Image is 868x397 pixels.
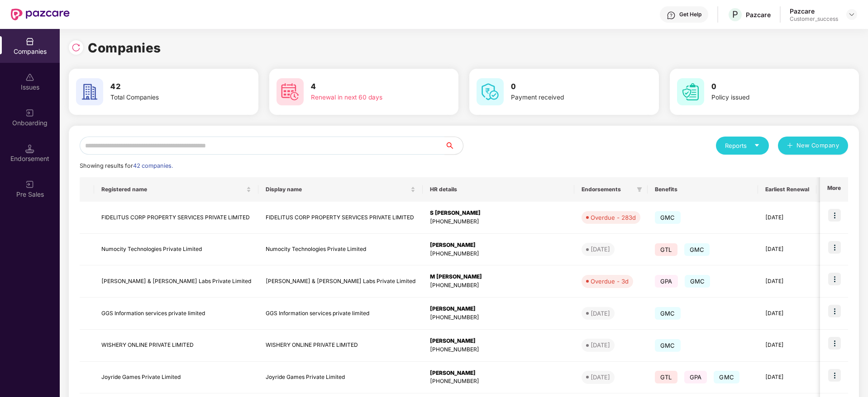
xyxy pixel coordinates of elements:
th: Issues [816,177,855,202]
td: Numocity Technologies Private Limited [94,234,258,266]
div: [PHONE_NUMBER] [430,345,567,354]
div: Payment received [511,93,625,103]
div: [PERSON_NAME] [430,337,567,345]
td: WISHERY ONLINE PRIVATE LIMITED [258,330,423,362]
img: New Pazcare Logo [11,9,70,20]
span: caret-down [754,142,760,148]
h3: 0 [711,81,825,93]
h3: 42 [110,81,224,93]
td: [DATE] [758,298,816,330]
img: svg+xml;base64,PHN2ZyBpZD0iUmVsb2FkLTMyeDMyIiB4bWxucz0iaHR0cDovL3d3dy53My5vcmcvMjAwMC9zdmciIHdpZH... [72,43,81,52]
span: GTL [655,371,677,383]
td: GGS Information services private limited [94,298,258,330]
img: icon [828,273,841,285]
div: Overdue - 3d [591,277,629,286]
span: search [444,142,463,149]
th: Registered name [94,177,258,202]
div: Renewal in next 60 days [311,93,425,103]
span: GPA [655,275,678,288]
span: GMC [684,243,710,256]
div: Pazcare [746,10,771,19]
div: Get Help [679,11,701,18]
div: Pazcare [790,7,838,15]
span: GMC [685,275,711,288]
img: svg+xml;base64,PHN2ZyB3aWR0aD0iMTQuNSIgaGVpZ2h0PSIxNC41IiB2aWV3Qm94PSIwIDAgMTYgMTYiIGZpbGw9Im5vbm... [25,144,34,153]
span: Registered name [101,186,244,193]
img: svg+xml;base64,PHN2ZyBpZD0iRHJvcGRvd24tMzJ4MzIiIHhtbG5zPSJodHRwOi8vd3d3LnczLm9yZy8yMDAwL3N2ZyIgd2... [848,11,855,18]
span: GMC [655,307,681,320]
div: [PHONE_NUMBER] [430,250,567,258]
div: [DATE] [591,373,610,382]
div: [PERSON_NAME] [430,305,567,313]
div: [DATE] [591,245,610,254]
img: icon [828,241,841,254]
td: GGS Information services private limited [258,298,423,330]
td: FIDELITUS CORP PROPERTY SERVICES PRIVATE LIMITED [258,202,423,234]
td: [DATE] [758,330,816,362]
td: Joyride Games Private Limited [94,362,258,394]
th: Display name [258,177,423,202]
span: New Company [796,141,839,150]
th: HR details [423,177,574,202]
img: svg+xml;base64,PHN2ZyBpZD0iSXNzdWVzX2Rpc2FibGVkIiB4bWxucz0iaHR0cDovL3d3dy53My5vcmcvMjAwMC9zdmciIH... [25,73,34,82]
span: P [732,9,738,20]
span: GMC [655,211,681,224]
span: filter [637,187,642,192]
td: Joyride Games Private Limited [258,362,423,394]
img: icon [828,369,841,382]
td: [DATE] [758,362,816,394]
div: Reports [725,141,760,150]
td: [PERSON_NAME] & [PERSON_NAME] Labs Private Limited [94,265,258,298]
h1: Companies [88,38,161,58]
span: Showing results for [80,162,173,169]
div: Overdue - 283d [591,213,636,222]
span: GTL [655,243,677,256]
td: FIDELITUS CORP PROPERTY SERVICES PRIVATE LIMITED [94,202,258,234]
div: [PHONE_NUMBER] [430,377,567,386]
div: Customer_success [790,15,838,23]
img: svg+xml;base64,PHN2ZyB4bWxucz0iaHR0cDovL3d3dy53My5vcmcvMjAwMC9zdmciIHdpZHRoPSI2MCIgaGVpZ2h0PSI2MC... [76,78,103,105]
span: GMC [714,371,739,383]
th: Benefits [648,177,758,202]
td: Numocity Technologies Private Limited [258,234,423,266]
img: icon [828,305,841,317]
div: Policy issued [711,93,825,103]
td: WISHERY ONLINE PRIVATE LIMITED [94,330,258,362]
span: plus [787,142,793,150]
img: svg+xml;base64,PHN2ZyB3aWR0aD0iMjAiIGhlaWdodD0iMjAiIHZpZXdCb3g9IjAgMCAyMCAyMCIgZmlsbD0ibm9uZSIgeG... [25,180,34,189]
img: svg+xml;base64,PHN2ZyB4bWxucz0iaHR0cDovL3d3dy53My5vcmcvMjAwMC9zdmciIHdpZHRoPSI2MCIgaGVpZ2h0PSI2MC... [277,78,304,105]
div: [PHONE_NUMBER] [430,281,567,290]
span: 42 companies. [133,162,173,169]
span: GPA [684,371,707,383]
h3: 4 [311,81,425,93]
div: [DATE] [591,340,610,350]
td: [DATE] [758,265,816,298]
img: svg+xml;base64,PHN2ZyB4bWxucz0iaHR0cDovL3d3dy53My5vcmcvMjAwMC9zdmciIHdpZHRoPSI2MCIgaGVpZ2h0PSI2MC... [477,78,504,105]
th: Earliest Renewal [758,177,816,202]
div: [PHONE_NUMBER] [430,217,567,226]
div: [PERSON_NAME] [430,369,567,378]
img: icon [828,337,841,350]
span: Display name [266,186,409,193]
span: Endorsements [582,186,633,193]
img: svg+xml;base64,PHN2ZyBpZD0iSGVscC0zMngzMiIgeG1sbnM9Imh0dHA6Ly93d3cudzMub3JnLzIwMDAvc3ZnIiB3aWR0aD... [667,11,676,20]
div: S [PERSON_NAME] [430,209,567,217]
button: search [444,137,463,155]
img: svg+xml;base64,PHN2ZyBpZD0iQ29tcGFuaWVzIiB4bWxucz0iaHR0cDovL3d3dy53My5vcmcvMjAwMC9zdmciIHdpZHRoPS... [25,37,34,46]
span: GMC [655,339,681,352]
td: [DATE] [758,234,816,266]
img: icon [828,209,841,222]
td: [DATE] [758,202,816,234]
div: [DATE] [591,309,610,318]
th: More [820,177,848,202]
span: filter [635,184,644,195]
img: svg+xml;base64,PHN2ZyB4bWxucz0iaHR0cDovL3d3dy53My5vcmcvMjAwMC9zdmciIHdpZHRoPSI2MCIgaGVpZ2h0PSI2MC... [677,78,704,105]
div: [PHONE_NUMBER] [430,313,567,322]
td: [PERSON_NAME] & [PERSON_NAME] Labs Private Limited [258,265,423,298]
div: Total Companies [110,93,224,103]
div: [PERSON_NAME] [430,241,567,250]
h3: 0 [511,81,625,93]
div: M [PERSON_NAME] [430,273,567,281]
button: plusNew Company [778,137,848,155]
img: svg+xml;base64,PHN2ZyB3aWR0aD0iMjAiIGhlaWdodD0iMjAiIHZpZXdCb3g9IjAgMCAyMCAyMCIgZmlsbD0ibm9uZSIgeG... [25,109,34,118]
